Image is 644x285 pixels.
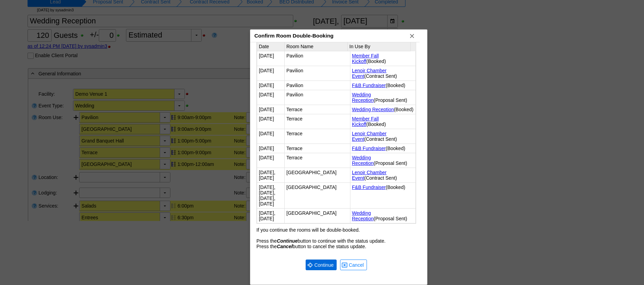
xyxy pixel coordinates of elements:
span: (Contract Sent) [364,175,397,181]
a: Wedding Reception [352,92,374,103]
span: (Booked) [366,122,386,127]
td: [DATE], [DATE] [257,209,285,223]
th: Room Name [285,42,348,51]
div: If you continue the rooms will be double-booked. [256,227,416,233]
a: F&B Fundraiser [352,184,386,190]
span: (Booked) [366,59,386,64]
td: [DATE] [257,81,285,90]
td: Terrace [285,144,350,153]
td: [DATE], [DATE], [DATE], [DATE] [257,183,285,209]
td: [DATE] [257,90,285,105]
td: [DATE] [257,144,285,153]
td: [DATE] [257,51,285,66]
td: Terrace [285,105,350,114]
a: Wedding Reception [352,107,394,112]
td: Pavilion [285,81,350,90]
td: [GEOGRAPHIC_DATA] [285,168,350,183]
td: Terrace [285,129,350,144]
span: Confirm Room Double-Booking [254,33,334,39]
td: [DATE], [DATE] [257,168,285,183]
span: (Booked) [394,107,413,112]
div: Press the button to continue with the status update. [256,238,416,244]
th: In Use By [348,42,411,51]
a: F&B Fundraiser [352,146,386,151]
span: (Contract Sent) [364,73,397,79]
span: Continue [307,261,335,268]
span: (Booked) [386,83,405,88]
span: (Booked) [386,184,405,190]
span: (Proposal Sent) [374,97,407,103]
td: [GEOGRAPHIC_DATA] [285,209,350,223]
td: [GEOGRAPHIC_DATA] [285,183,350,209]
div: Are you sure the status of should be updated? Rooms used by this event are already booked at the ... [256,27,416,233]
a: Lenoir Chamber Event [352,170,387,181]
a: Wedding Reception [352,210,374,221]
span: (Booked) [386,146,405,151]
a: Lenoir Chamber Event [352,68,387,79]
td: Pavilion [285,66,350,81]
td: [DATE] [257,153,285,168]
span: Cancel [347,262,365,268]
i: Continue [277,238,298,244]
a: Lenoir Chamber Event [352,131,387,142]
td: Pavilion [285,90,350,105]
a: F&B Fundraiser [352,83,386,88]
td: [DATE] [257,129,285,144]
i: Cancel [277,244,293,249]
a: Member Fall Kickoff [352,53,379,64]
div: Press the button to cancel the status update. [256,244,416,249]
td: Terrace [285,153,350,168]
span: (Contract Sent) [364,136,397,142]
td: [DATE] [257,114,285,129]
td: Pavilion [285,51,350,66]
th: Date [257,42,285,51]
td: [DATE] [257,105,285,114]
span: Cancel [342,261,365,268]
span: (Proposal Sent) [374,216,407,221]
span: (Proposal Sent) [374,160,407,166]
span: Continue [313,262,335,268]
td: Terrace [285,114,350,129]
td: [DATE] [257,66,285,81]
a: Member Fall Kickoff [352,116,379,127]
a: Wedding Reception [352,155,374,166]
